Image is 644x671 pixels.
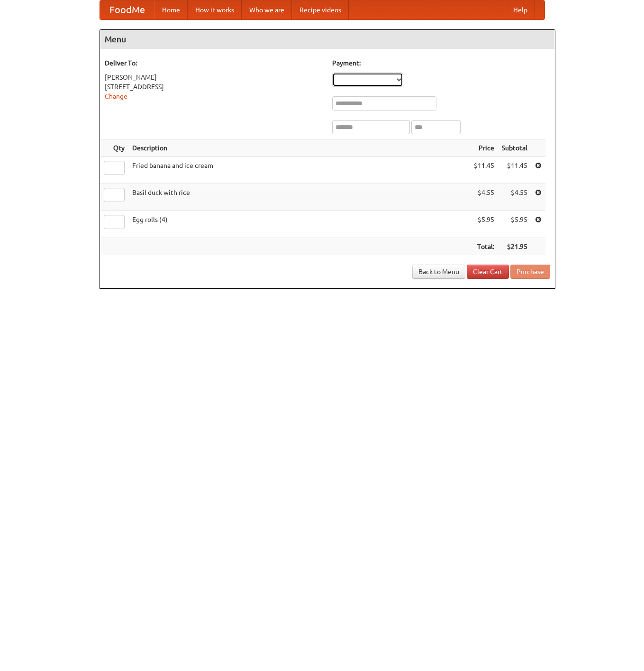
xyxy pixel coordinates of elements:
[188,0,242,19] a: How it works
[105,92,127,100] a: Change
[470,139,498,157] th: Price
[470,211,498,238] td: $5.95
[128,157,470,184] td: Fried banana and ice cream
[498,211,531,238] td: $5.95
[510,265,550,279] button: Purchase
[105,58,323,68] h5: Deliver To:
[100,30,555,49] h4: Menu
[128,139,470,157] th: Description
[128,184,470,211] td: Basil duck with rice
[332,58,550,68] h5: Payment:
[105,73,323,82] div: [PERSON_NAME]
[498,238,531,256] th: $21.95
[498,139,531,157] th: Subtotal
[467,265,509,279] a: Clear Cart
[100,139,128,157] th: Qty
[470,157,498,184] td: $11.45
[470,238,498,256] th: Total:
[128,211,470,238] td: Egg rolls (4)
[105,82,323,92] div: [STREET_ADDRESS]
[412,265,465,279] a: Back to Menu
[470,184,498,211] td: $4.55
[498,157,531,184] td: $11.45
[292,0,349,19] a: Recipe videos
[100,0,154,19] a: FoodMe
[242,0,292,19] a: Who we are
[154,0,188,19] a: Home
[506,0,535,19] a: Help
[498,184,531,211] td: $4.55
